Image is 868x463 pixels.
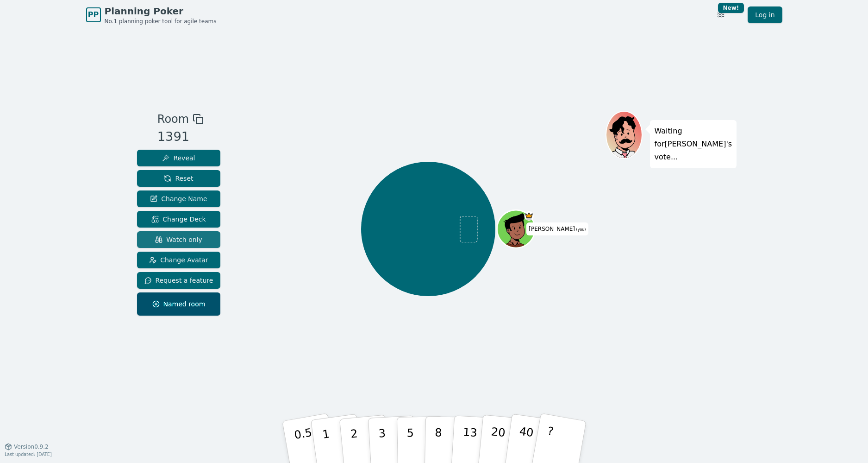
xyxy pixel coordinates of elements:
span: Reveal [162,153,195,163]
a: PPPlanning PokerNo.1 planning poker tool for agile teams [86,5,217,25]
span: Named room [152,299,206,309]
span: Click to change your name [526,222,588,235]
span: Last updated: [DATE] [5,452,52,457]
button: Reveal [137,150,221,166]
span: Reset [164,174,193,183]
span: Watch only [155,235,202,244]
p: Waiting for [PERSON_NAME] 's vote... [655,125,732,164]
button: Change Name [137,190,221,207]
div: New! [718,3,744,13]
button: Click to change your avatar [498,211,534,247]
div: 1391 [157,127,204,146]
span: Rafael is the host [524,211,533,221]
span: Change Avatar [149,255,208,265]
span: Request a feature [144,276,213,285]
span: Change Deck [151,215,206,224]
button: Change Deck [137,211,221,228]
button: Change Avatar [137,252,221,268]
button: Watch only [137,231,221,248]
span: PP [88,9,99,20]
a: Log in [748,6,782,23]
span: Change Name [150,194,207,203]
span: Planning Poker [105,5,217,18]
button: Version0.9.2 [5,443,49,450]
button: Request a feature [137,272,221,289]
button: Named room [137,292,221,316]
span: No.1 planning poker tool for agile teams [105,18,217,25]
span: Version 0.9.2 [14,443,49,450]
span: (you) [575,228,586,232]
button: Reset [137,170,221,187]
span: Room [157,111,189,127]
button: New! [712,6,729,23]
